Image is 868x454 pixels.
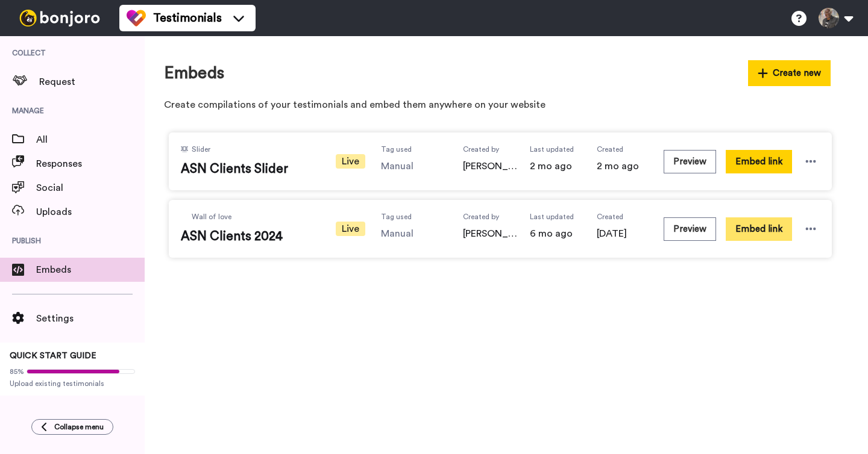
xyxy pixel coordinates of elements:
[597,159,651,173] span: 2 mo ago
[181,160,319,178] span: ASN Clients Slider
[36,205,145,219] span: Uploads
[530,159,584,173] span: 2 mo ago
[181,228,319,246] span: ASN Clients 2024
[726,217,792,241] button: Embed link
[381,226,450,241] span: Manual
[153,10,222,26] span: Testimonials
[36,157,145,171] span: Responses
[530,226,584,241] span: 6 mo ago
[192,145,210,154] span: Slider
[463,212,517,222] span: Created by
[381,145,420,154] span: Tag used
[192,212,231,222] span: Wall of love
[530,212,584,222] span: Last updated
[164,64,224,82] h1: Embeds
[726,150,792,173] button: Embed link
[127,8,146,28] img: tm-color.svg
[164,98,831,112] p: Create compilations of your testimonials and embed them anywhere on your website
[39,75,145,89] span: Request
[14,10,105,26] img: bj-logo-header-white.svg
[381,159,450,173] span: Manual
[463,226,517,241] span: [PERSON_NAME]
[463,159,517,173] span: [PERSON_NAME]
[664,217,716,241] button: Preview
[664,150,716,173] button: Preview
[36,263,145,277] span: Embeds
[463,145,517,154] span: Created by
[530,145,584,154] span: Last updated
[336,222,365,236] span: Live
[597,145,651,154] span: Created
[36,132,145,147] span: All
[597,226,651,241] span: [DATE]
[597,212,651,222] span: Created
[31,419,113,435] button: Collapse menu
[381,212,420,222] span: Tag used
[10,352,96,360] span: QUICK START GUIDE
[10,367,24,376] span: 85%
[36,181,145,195] span: Social
[10,379,135,388] span: Upload existing testimonials
[748,60,831,86] button: Create new
[36,311,145,326] span: Settings
[54,422,104,432] span: Collapse menu
[336,154,365,169] span: Live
